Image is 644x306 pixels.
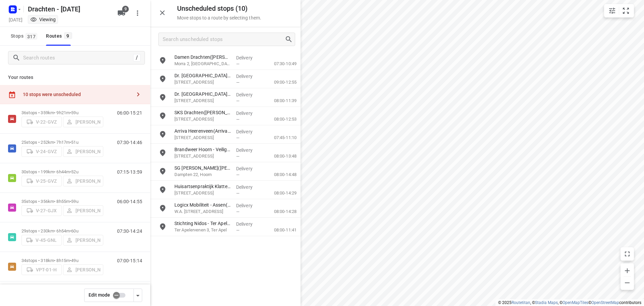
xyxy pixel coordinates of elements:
span: 52u [71,169,78,174]
span: 49u [71,258,78,263]
p: [STREET_ADDRESS] [174,97,231,104]
p: 07:45-11:10 [263,134,297,141]
button: Fit zoom [619,4,633,17]
span: 9 [122,6,129,12]
p: Delivery [236,91,261,98]
button: 9 [115,6,128,20]
span: Edit mode [89,292,110,298]
p: Delivery [236,128,261,135]
p: Delivery [236,202,261,209]
p: Damen Drachten(Heike Bierwith) [174,54,231,60]
p: Delivery [236,221,261,227]
p: 07:30-10:49 [263,60,297,67]
p: 08:00-14:29 [263,190,297,196]
p: [STREET_ADDRESS] [174,116,231,123]
p: Arriva Heerenveen(Arriva Heerenveen) [174,128,231,134]
p: 07:00-15:14 [117,258,142,263]
p: 08:00-11:41 [263,227,297,233]
p: 08:00-12:53 [263,116,297,123]
p: Logicx Mobiliteit - Assen(Jolanda en Tineke) [174,202,231,208]
p: Delivery [236,73,261,80]
span: — [236,135,239,140]
p: Your routes [8,74,142,81]
div: Routes [46,32,74,40]
p: 35 stops • 356km • 8h55m [21,199,103,204]
p: [STREET_ADDRESS] [174,190,231,196]
span: 51u [71,140,78,145]
span: — [236,209,239,214]
input: Search unscheduled stops [163,34,285,45]
span: • [70,228,71,233]
span: • [70,258,71,263]
div: / [133,54,141,61]
span: 59u [71,199,78,204]
p: Delivery [236,110,261,117]
p: Huisartsenpraktijk Klatte en Cleveringa(AM Cleveringa) [174,183,231,190]
input: Search routes [23,53,133,63]
a: Routetitan [512,300,530,305]
span: • [70,199,71,204]
p: 09:00-12:55 [263,79,297,86]
p: Delivery [236,54,261,61]
p: Delivery [236,147,261,154]
p: SKS Drachten(A. Uijttewaal) [174,109,231,116]
p: 25 stops • 252km • 7h17m [21,140,103,145]
p: 34 stops • 318km • 8h15m [21,258,103,263]
p: 06:00-14:55 [117,199,142,204]
button: Map settings [605,4,619,17]
p: Delivery [236,165,261,172]
h5: Unscheduled stops ( 10 ) [177,5,261,12]
span: — [236,154,239,159]
p: Ter Apelervenen 3, Ter Apel [174,227,231,233]
p: Dampten 22, Hoorn [174,171,231,178]
p: 29 stops • 230km • 6h54m [21,228,103,233]
span: — [236,228,239,233]
p: 08:00-13:48 [263,153,297,160]
p: Delivery [236,184,261,190]
p: W.A. Scholtenstraat 25, Assen [174,208,231,215]
p: 08:00-14:48 [263,171,297,178]
a: OpenStreetMap [591,300,619,305]
div: grid [150,51,301,305]
div: 10 stops were unscheduled [23,92,131,97]
p: 07:15-13:59 [117,169,142,175]
p: 36 stops • 359km • 9h21m [21,110,103,115]
p: Morra 2, [GEOGRAPHIC_DATA] [174,60,231,67]
span: 317 [25,33,37,40]
div: You are currently in view mode. To make any changes, go to edit project. [30,16,56,23]
p: Dr. [GEOGRAPHIC_DATA] ISK - Merwedestraat([PERSON_NAME]) [174,91,231,97]
div: Search [285,35,295,43]
p: Stichting Nidos - Ter Apel(Administratie Ter Apel) [174,220,231,227]
p: Move stops to a route by selecting them. [177,15,261,20]
p: Brandweer Hoorn - Veiligheidsregio NHN(Marit Bakker) [174,146,231,153]
span: — [236,98,239,103]
p: Dr. Nassau College ISK - Noorderstaete(Sandra Bosma) [174,72,231,79]
p: [STREET_ADDRESS] [174,153,231,160]
span: — [236,191,239,196]
p: [STREET_ADDRESS] [174,79,231,86]
button: Close [156,6,169,19]
span: — [236,117,239,122]
p: 07:30-14:46 [117,140,142,145]
span: 9 [64,32,72,39]
span: 59u [71,110,78,115]
p: [STREET_ADDRESS] [174,134,231,141]
span: • [70,169,71,174]
p: 08:00-11:39 [263,97,297,104]
span: • [70,110,71,115]
p: 07:30-14:24 [117,228,142,234]
span: Stops [11,32,39,40]
p: 06:00-15:21 [117,110,142,116]
div: small contained button group [604,4,634,17]
p: 30 stops • 199km • 6h44m [21,169,103,174]
span: — [236,80,239,85]
a: Stadia Maps [535,300,558,305]
span: — [236,61,239,67]
a: OpenMapTiles [562,300,588,305]
span: — [236,172,239,177]
li: © 2025 , © , © © contributors [498,300,641,305]
span: • [70,140,71,145]
span: 60u [71,228,78,233]
div: Driver app settings [134,291,142,299]
p: SG [PERSON_NAME]([PERSON_NAME]) [174,165,231,171]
